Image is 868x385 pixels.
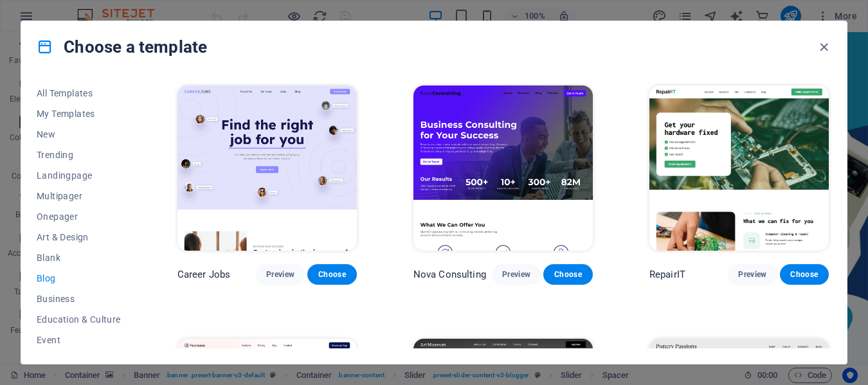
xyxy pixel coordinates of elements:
[37,330,121,350] button: Event
[37,309,121,330] button: Education & Culture
[502,269,530,280] span: Preview
[37,294,121,304] span: Business
[37,150,121,160] span: Trending
[32,317,45,330] button: 3
[37,103,121,124] button: My Templates
[37,211,121,222] span: Onepager
[37,253,121,263] span: Blank
[780,264,829,285] button: Choose
[554,269,582,280] span: Choose
[37,145,121,165] button: Trending
[649,85,829,251] img: RepairIT
[37,186,121,206] button: Multipager
[177,85,357,251] img: Career Jobs
[37,124,121,145] button: New
[37,289,121,309] button: Business
[649,268,685,281] p: RepairIT
[37,268,121,289] button: Blog
[37,170,121,181] span: Landingpage
[37,109,121,119] span: My Templates
[37,83,121,103] button: All Templates
[37,314,121,325] span: Education & Culture
[37,247,121,268] button: Blank
[37,273,121,283] span: Blog
[738,269,766,280] span: Preview
[37,129,121,139] span: New
[413,268,486,281] p: Nova Consulting
[32,286,45,299] button: 1
[728,264,777,285] button: Preview
[266,269,294,280] span: Preview
[543,264,592,285] button: Choose
[790,269,818,280] span: Choose
[307,264,356,285] button: Choose
[37,88,121,98] span: All Templates
[413,85,593,251] img: Nova Consulting
[32,301,45,314] button: 2
[37,165,121,186] button: Landingpage
[37,227,121,247] button: Art & Design
[37,37,207,57] h4: Choose a template
[318,269,346,280] span: Choose
[37,232,121,242] span: Art & Design
[256,264,305,285] button: Preview
[177,268,231,281] p: Career Jobs
[37,206,121,227] button: Onepager
[37,335,121,345] span: Event
[37,191,121,201] span: Multipager
[492,264,541,285] button: Preview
